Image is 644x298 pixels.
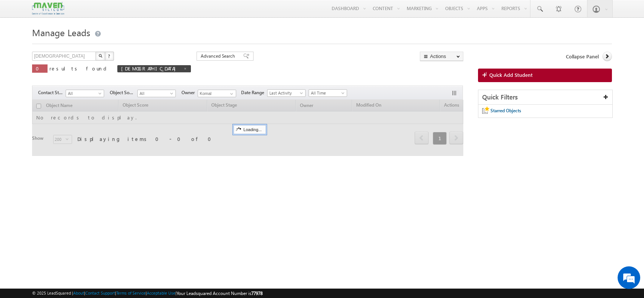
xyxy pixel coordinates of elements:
span: All [138,90,174,97]
img: Search [98,54,102,58]
span: 0 [36,65,44,72]
span: Collapse Panel [566,53,599,60]
a: All Time [309,89,347,97]
span: All [66,90,102,97]
a: Quick Add Student [478,69,612,82]
span: Manage Leads [32,26,90,38]
a: All [137,90,176,97]
a: About [73,290,84,295]
span: Contact Stage [38,89,66,96]
a: All [66,90,104,97]
span: Quick Add Student [489,72,533,78]
span: Object Source [110,89,137,96]
a: Terms of Service [116,290,146,295]
button: Actions [420,52,463,61]
a: Last Activity [267,89,306,97]
span: Your Leadsquared Account Number is [177,290,263,296]
span: © 2025 LeadSquared | | | | | [32,290,263,297]
div: Quick Filters [478,90,612,105]
a: Show All Items [226,90,235,98]
span: Last Activity [267,90,303,96]
span: results found [49,65,109,72]
a: Contact Support [85,290,115,295]
span: ? [108,53,111,59]
span: [DEMOGRAPHIC_DATA] [121,65,180,72]
button: ? [105,52,114,61]
span: Owner [181,89,198,96]
span: Advanced Search [201,53,237,60]
span: All Time [309,90,345,96]
span: Starred Objects [490,108,521,113]
img: Custom Logo [32,2,64,15]
span: Date Range [241,89,267,96]
input: Type to Search [198,90,236,97]
a: Acceptable Use [147,290,175,295]
span: 77978 [251,290,263,296]
div: Loading... [234,125,266,134]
